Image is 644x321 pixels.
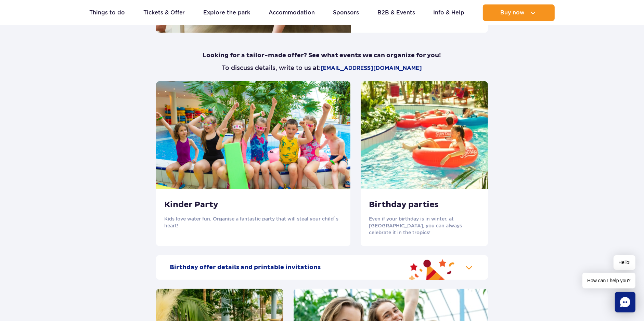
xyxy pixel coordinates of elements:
[269,4,315,21] a: Accommodation
[164,200,342,210] h3: Kinder Party
[483,4,555,21] button: Buy now
[582,273,635,288] span: How can I help you?
[156,51,488,60] p: Looking for a tailor-made offer? See what events we can organize for you!
[614,255,635,270] span: Hello!
[500,10,525,16] span: Buy now
[333,4,359,21] a: Sponsors
[433,4,464,21] a: Info & Help
[377,4,415,21] a: B2B & Events
[143,4,185,21] a: Tickets & Offer
[321,64,422,72] a: [EMAIL_ADDRESS][DOMAIN_NAME]
[89,4,125,21] a: Things to do
[156,81,350,189] img: Kinder Party
[615,292,635,312] div: Chat
[361,81,488,189] img: Birthday parties
[369,200,480,210] h3: Birthday parties
[164,215,342,229] p: Kids love water fun. Organise a fantastic party that will steal your child`s heart!
[170,263,321,272] h2: Birthday offer details and printable invitations
[369,215,480,236] p: Even if your birthday is in winter, at [GEOGRAPHIC_DATA], you can always celebrate it in the trop...
[156,64,488,72] p: To discuss details, write to us at:
[203,4,250,21] a: Explore the park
